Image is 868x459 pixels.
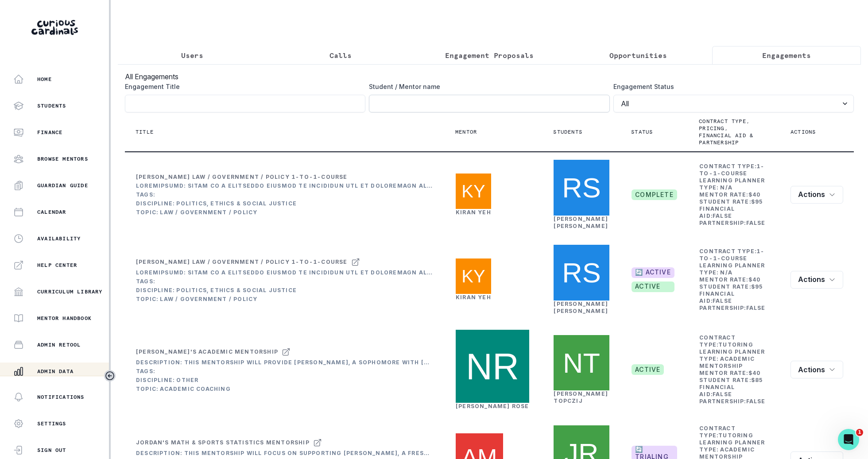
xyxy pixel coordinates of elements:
div: Topic: Academic Coaching [136,386,434,393]
b: Academic Mentorship [699,355,755,369]
td: Contract Type: Learning Planner Type: Mentor Rate: Student Rate: Financial Aid: Partnership: [699,334,769,405]
td: Contract Type: Learning Planner Type: Mentor Rate: Student Rate: Financial Aid: Partnership: [699,247,769,312]
label: Student / Mentor name [369,82,604,91]
div: Tags: [136,278,434,285]
b: N/A [720,184,732,191]
b: $ 40 [748,370,761,376]
p: Guardian Guide [37,182,88,189]
p: Opportunities [609,50,667,61]
b: tutoring [718,341,753,348]
p: Users [181,50,203,61]
div: Tags: [136,191,434,198]
p: Curriculum Library [37,288,103,295]
b: false [713,212,732,219]
b: false [713,297,732,304]
div: [PERSON_NAME]'s Academic Mentorship [136,348,278,355]
b: 1-to-1-course [699,248,764,262]
p: Engagements [762,50,811,61]
b: tutoring [718,432,753,439]
p: Settings [37,420,66,427]
a: [PERSON_NAME] [PERSON_NAME] [554,301,608,314]
span: 🔄 ACTIVE [632,267,674,278]
img: Curious Cardinals Logo [31,20,78,35]
div: Discipline: Politics, Ethics & Social Justice [136,287,434,294]
p: Calls [329,50,352,61]
p: Actions [790,128,816,135]
p: Home [37,76,52,83]
div: Loremipsumd: Sitam co a elitseddo eiusmod te Incididun utl et doloremagn aliqu enima, minimv, qui... [136,269,434,276]
b: $ 95 [751,198,763,205]
div: Topic: Law / Government / Policy [136,296,434,303]
b: $ 40 [748,191,761,198]
button: row menu [790,186,843,204]
b: $ 40 [748,276,761,283]
p: Students [37,102,66,109]
b: 1-to-1-course [699,163,764,177]
div: [PERSON_NAME] Law / Government / Policy 1-to-1-course [136,174,348,181]
p: Mentor [455,128,477,135]
p: Admin Data [37,368,74,375]
span: active [632,282,674,292]
label: Engagement Title [125,82,360,91]
b: N/A [720,269,732,276]
div: Description: This mentorship will focus on supporting [PERSON_NAME], a freshman with strong math ... [136,450,434,457]
a: Kiran Yeh [456,209,491,216]
p: Mentor Handbook [37,315,92,322]
p: Calendar [37,208,66,216]
a: Kiran Yeh [456,294,491,301]
p: Availability [37,235,81,242]
div: Jordan's Math & Sports Statistics Mentorship [136,439,310,446]
div: Description: This mentorship will provide [PERSON_NAME], a sophomore with [MEDICAL_DATA], with an... [136,359,434,366]
p: Finance [37,129,62,136]
b: false [713,391,732,397]
b: false [746,398,766,405]
p: Sign Out [37,447,66,454]
div: Tags: [136,368,434,375]
span: 1 [856,429,863,436]
p: Admin Retool [37,341,81,348]
iframe: Intercom live chat [838,429,859,450]
span: complete [632,189,677,200]
a: [PERSON_NAME] Topczij [554,390,608,404]
b: $ 95 [751,283,763,290]
b: false [746,220,766,226]
div: Discipline: Politics, Ethics & Social Justice [136,200,434,207]
div: Loremipsumd: Sitam co a elitseddo eiusmod te Incididun utl et doloremagn aliqu enima, minimv, qui... [136,182,434,189]
p: Contract type, pricing, financial aid & partnership [699,118,759,146]
p: Engagement Proposals [445,50,534,61]
td: Contract Type: Learning Planner Type: Mentor Rate: Student Rate: Financial Aid: Partnership: [699,162,769,227]
div: [PERSON_NAME] Law / Government / Policy 1-to-1-course [136,258,348,266]
h3: All Engagements [125,71,854,82]
p: Students [553,128,582,135]
button: row menu [790,271,843,289]
b: $ 85 [751,377,763,383]
p: Browse Mentors [37,155,88,162]
label: Engagement Status [613,82,849,91]
span: active [632,364,664,375]
button: Toggle sidebar [104,370,116,382]
p: Help Center [37,262,77,269]
button: row menu [790,361,843,378]
a: [PERSON_NAME] [PERSON_NAME] [554,216,608,229]
p: Notifications [37,393,85,401]
p: Status [631,128,653,135]
a: [PERSON_NAME] Rose [456,403,529,409]
p: Title [136,128,154,135]
div: Discipline: Other [136,377,434,384]
b: false [746,305,766,311]
div: Topic: Law / Government / Policy [136,209,434,216]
